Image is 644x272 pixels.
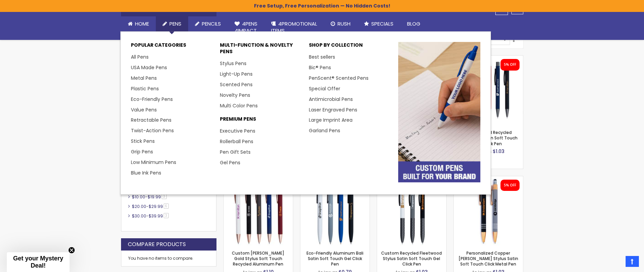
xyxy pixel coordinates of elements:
[220,92,250,99] a: Novelty Pens
[309,54,335,60] a: Best sellers
[148,194,161,200] span: $19.99
[130,203,171,209] a: $20.00-$29.996
[131,96,173,103] a: Eco-Friendly Pens
[493,148,505,155] span: $1.03
[264,16,324,39] a: 4PROMOTIONALITEMS
[459,250,518,267] a: Personalized Copper [PERSON_NAME] Stylus Satin Soft Touch Click Metal Pen
[220,42,302,58] p: Multi-Function & Novelty Pens
[232,250,284,267] a: Custom [PERSON_NAME] Gold Stylus Soft Touch Recycled Aluminum Pen
[149,213,163,219] span: $39.99
[132,213,146,219] span: $30.00
[121,251,216,267] div: You have no items to compare.
[131,127,174,134] a: Twist-Action Pens
[7,252,70,272] div: Get your Mystery Deal!Close teaser
[188,16,228,31] a: Pencils
[309,75,369,81] a: PenScent® Scented Pens
[454,176,523,245] img: Personalized Copper Penny Stylus Satin Soft Touch Click Metal Pen
[398,42,480,182] img: custom-pens
[309,106,357,113] a: Laser Engraved Pens
[132,194,145,200] span: $10.00
[309,64,331,71] a: Bic® Pens
[235,20,257,34] span: 4Pens 4impact
[164,213,169,218] span: 3
[130,194,169,200] a: $10.00-$19.993
[377,176,446,245] img: Custom Recycled Fleetwood Stylus Satin Soft Touch Gel Click Pen
[68,247,75,254] button: Close teaser
[309,85,340,92] a: Special Offer
[131,159,176,166] a: Low Minimum Pens
[381,250,442,267] a: Custom Recycled Fleetwood Stylus Satin Soft Touch Gel Click Pen
[588,254,644,272] iframe: Google Customer Reviews
[220,127,255,134] a: Executive Pens
[338,20,350,27] span: Rush
[407,20,420,27] span: Blog
[131,148,153,155] a: Grip Pens
[504,62,516,67] div: 5% OFF
[309,96,353,103] a: Antimicrobial Pens
[202,20,221,27] span: Pencils
[132,203,146,209] span: $20.00
[371,20,393,27] span: Specials
[220,81,253,88] a: Scented Pens
[164,203,169,209] span: 6
[220,102,258,109] a: Multi Color Pens
[131,106,157,113] a: Value Pens
[224,176,293,245] img: Custom Lexi Rose Gold Stylus Soft Touch Recycled Aluminum Pen
[131,64,167,71] a: USA Made Pens
[135,20,149,27] span: Home
[324,16,357,31] a: Rush
[357,16,400,31] a: Specials
[131,54,149,60] a: All Pens
[228,16,264,39] a: 4Pens4impact
[220,138,253,145] a: Rollerball Pens
[220,149,251,155] a: Pen Gift Sets
[149,203,163,209] span: $29.99
[130,213,171,219] a: $30.00-$39.993
[220,71,253,77] a: Light-Up Pens
[309,117,353,123] a: Large Imprint Area
[220,116,302,126] p: Premium Pens
[156,16,188,31] a: Pens
[131,85,159,92] a: Plastic Pens
[131,138,155,145] a: Stick Pens
[220,159,240,166] a: Gel Pens
[220,60,246,67] a: Stylus Pens
[128,241,186,248] strong: Compare Products
[169,20,181,27] span: Pens
[309,127,340,134] a: Garland Pens
[162,194,167,199] span: 3
[400,16,427,31] a: Blog
[131,75,157,81] a: Metal Pens
[504,183,516,188] div: 5% OFF
[131,169,161,176] a: Blue Ink Pens
[131,42,213,52] p: Popular Categories
[306,250,363,267] a: Eco-Friendly Aluminum Bali Satin Soft Touch Gel Click Pen
[131,117,171,123] a: Retractable Pens
[309,42,391,52] p: Shop By Collection
[13,255,63,269] span: Get your Mystery Deal!
[271,20,317,34] span: 4PROMOTIONAL ITEMS
[300,176,370,245] img: Eco-Friendly Aluminum Bali Satin Soft Touch Gel Click Pen
[121,16,156,31] a: Home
